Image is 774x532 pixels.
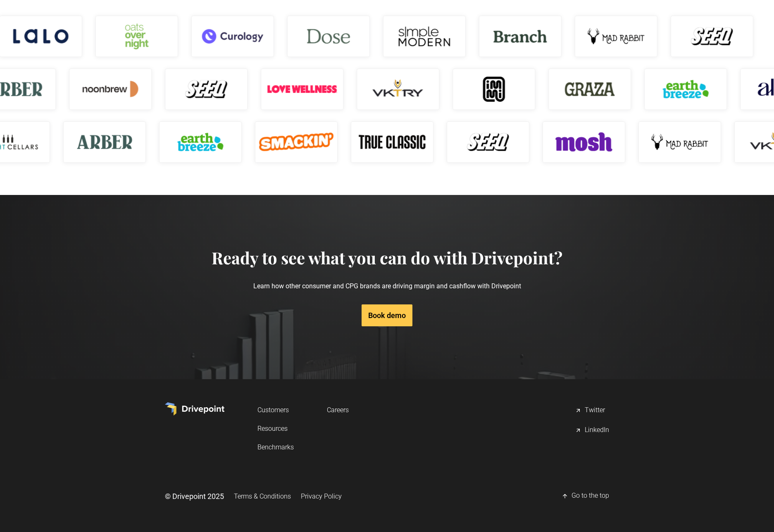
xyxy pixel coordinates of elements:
div: LinkedIn [585,425,609,435]
h4: Ready to see what you can do with Drivepoint? [212,248,562,268]
a: Careers [327,402,349,418]
a: Twitter [575,402,609,419]
a: Resources [257,421,294,436]
div: Twitter [585,406,605,416]
p: Learn how other consumer and CPG brands are driving margin and cashflow with Drivepoint [212,268,562,304]
div: Go to the top [572,491,609,501]
a: Book demo [362,304,412,326]
a: Privacy Policy [301,489,342,504]
a: Terms & Conditions [234,489,291,504]
a: LinkedIn [575,422,609,439]
a: Benchmarks [257,439,294,455]
a: Customers [257,402,294,418]
a: Go to the top [562,488,609,504]
div: © Drivepoint 2025 [165,491,224,501]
